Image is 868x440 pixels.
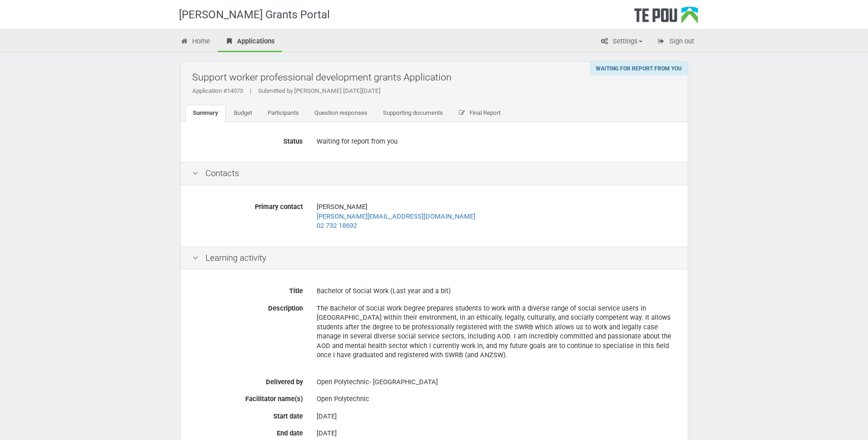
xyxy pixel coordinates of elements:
[185,300,310,313] label: Description
[634,6,698,29] div: Te Pou Logo
[317,408,676,424] div: [DATE]
[192,66,681,88] h2: Support worker professional development grants Application
[317,134,676,150] div: Waiting for report from you
[317,212,475,220] a: [PERSON_NAME][EMAIL_ADDRESS][DOMAIN_NAME]
[181,162,688,185] div: Contacts
[192,87,681,95] div: Application #14073 Submitted by [PERSON_NAME] [DATE][DATE]
[185,408,310,421] label: Start date
[243,87,258,94] span: |
[226,105,259,122] a: Budget
[451,105,508,122] a: Final Report
[181,247,688,270] div: Learning activity
[185,425,310,438] label: End date
[185,391,310,404] label: Facilitator name(s)
[185,105,226,122] a: Summary
[185,199,310,212] label: Primary contact
[317,300,676,373] div: The Bachelor of Social Work Degree prepares students to work with a diverse range of social servi...
[185,134,310,146] label: Status
[317,374,676,390] div: Open Polytechnic- [GEOGRAPHIC_DATA]
[317,391,676,407] div: Open Polytechnic
[590,62,688,75] div: Waiting for report from you
[469,109,501,116] span: Final Report
[317,221,357,230] a: 02 732 18692
[185,283,310,296] label: Title
[173,32,217,52] a: Home
[376,105,450,122] a: Supporting documents
[317,199,676,234] div: [PERSON_NAME]
[307,105,375,122] a: Question responses
[593,32,649,52] a: Settings
[650,32,701,52] a: Sign out
[317,283,676,299] div: Bachelor of Social Work (Last year and a bit)
[185,374,310,387] label: Delivered by
[218,32,282,52] a: Applications
[260,105,306,122] a: Participants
